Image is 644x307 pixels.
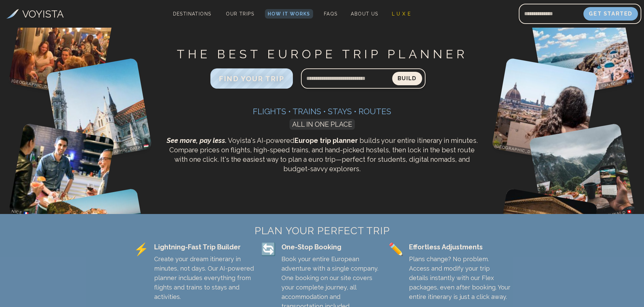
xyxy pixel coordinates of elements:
a: Our Trips [223,9,257,19]
button: Build [392,72,422,85]
img: Voyista Logo [6,9,19,19]
span: FAQs [324,11,338,17]
img: Gimmelwald [529,123,636,230]
img: Budapest [46,58,152,164]
img: Florence [492,58,598,164]
h1: THE BEST EUROPE TRIP PLANNER [164,47,480,62]
span: 🔄 [261,242,276,256]
p: Nice 🇫🇷 [8,208,32,218]
div: Effortless Adjustments [409,242,511,252]
h3: Flights • Trains • Stays • Routes [164,106,480,117]
a: FIND YOUR TRIP [210,76,293,83]
div: Lightning-Fast Trip Builder [154,242,256,252]
h3: VOYISTA [22,6,64,22]
span: Our Trips [226,11,254,17]
span: L U X E [392,11,411,17]
input: Search query [301,70,392,87]
p: Plans change? No problem. Access and modify your trip details instantly with our Flex packages, e... [409,254,511,302]
span: Destinations [170,8,214,28]
span: About Us [351,11,378,17]
input: Email address [519,6,583,22]
a: About Us [348,9,381,19]
button: FIND YOUR TRIP [210,68,293,89]
span: FIND YOUR TRIP [219,74,284,83]
button: Get Started [583,7,638,21]
span: See more, pay less. [167,136,227,145]
p: Create your dream itinerary in minutes, not days. Our AI-powered planner includes everything from... [154,254,256,302]
h2: PLAN YOUR PERFECT TRIP [134,225,511,237]
span: How It Works [268,11,310,17]
span: ✏️ [388,242,404,256]
img: Nice [8,123,115,230]
strong: Europe trip planner [295,136,358,145]
span: ⚡ [134,242,149,256]
p: Voyista's AI-powered builds your entire itinerary in minutes. Compare prices on flights, high-spe... [164,136,480,174]
a: How It Works [265,9,313,19]
a: L U X E [389,9,414,19]
span: ALL IN ONE PLACE [290,119,355,130]
a: VOYISTA [6,6,64,22]
a: FAQs [321,9,340,19]
div: One-Stop Booking [281,242,383,252]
